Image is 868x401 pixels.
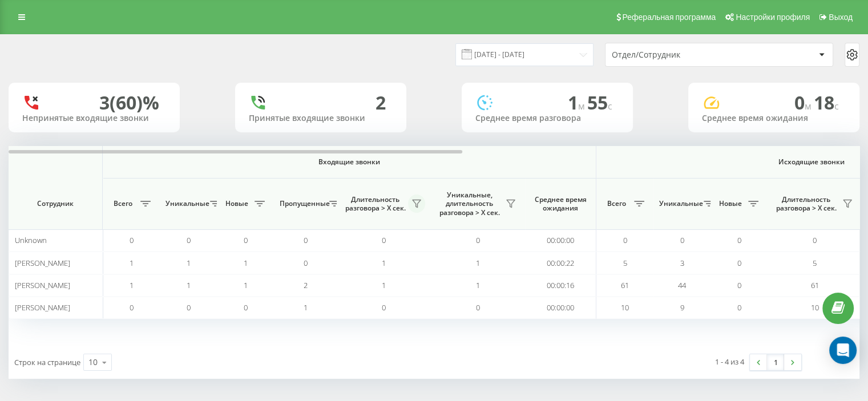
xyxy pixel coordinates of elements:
span: Выход [829,13,853,22]
span: 1 [244,258,248,268]
span: Сотрудник [18,199,92,208]
span: 0 [244,302,248,313]
span: c [608,100,612,112]
span: 5 [813,258,817,268]
span: 61 [811,280,819,290]
span: 61 [621,280,629,290]
td: 00:00:22 [525,252,596,274]
span: 0 [130,235,134,245]
span: Среднее время ожидания [534,195,587,213]
span: [PERSON_NAME] [15,280,70,290]
div: 10 [88,357,98,368]
div: Принятые входящие звонки [249,114,393,123]
span: 0 [187,302,191,313]
span: 0 [680,235,684,245]
div: 3 (60)% [99,92,159,114]
span: 0 [737,302,741,313]
span: 0 [304,258,308,268]
span: Уникальные, длительность разговора > Х сек. [437,191,502,217]
span: 0 [187,235,191,245]
span: [PERSON_NAME] [15,302,70,313]
span: 0 [304,235,308,245]
span: Всего [602,199,631,208]
span: Длительность разговора > Х сек. [342,195,408,213]
span: [PERSON_NAME] [15,258,70,268]
span: 0 [737,258,741,268]
span: Строк на странице [14,357,80,367]
td: 00:00:00 [525,229,596,252]
span: 1 [130,258,134,268]
div: Среднее время разговора [475,114,619,123]
span: Длительность разговора > Х сек. [773,195,839,213]
span: 0 [382,302,386,313]
span: м [578,100,587,112]
td: 00:00:16 [525,274,596,297]
a: 1 [767,354,784,370]
span: 0 [476,235,480,245]
span: 1 [476,280,480,290]
span: c [834,100,839,112]
span: Пропущенные [280,199,326,208]
span: 0 [737,235,741,245]
div: Отдел/Сотрудник [612,50,748,60]
span: Уникальные [165,199,207,208]
span: 3 [680,258,684,268]
span: Всего [108,199,137,208]
span: 1 [187,258,191,268]
span: 10 [621,302,629,313]
span: Входящие звонки [132,157,566,167]
span: 1 [304,302,308,313]
span: Реферальная программа [622,13,716,22]
span: 1 [382,280,386,290]
span: 1 [187,280,191,290]
span: 0 [476,302,480,313]
span: 0 [244,235,248,245]
span: Уникальные [659,199,700,208]
span: 0 [737,280,741,290]
span: 0 [130,302,134,313]
span: Новые [716,199,745,208]
span: 5 [623,258,627,268]
span: Новые [223,199,251,208]
span: 1 [382,258,386,268]
span: 9 [680,302,684,313]
div: 1 - 4 из 4 [715,356,744,367]
span: м [805,100,814,112]
span: 55 [587,90,612,115]
span: 1 [244,280,248,290]
td: 00:00:00 [525,297,596,319]
span: 1 [476,258,480,268]
div: Среднее время ожидания [702,114,846,123]
div: 2 [376,92,386,114]
span: 0 [794,90,814,115]
span: 1 [568,90,587,115]
div: Open Intercom Messenger [829,337,857,364]
span: 1 [130,280,134,290]
span: 44 [678,280,686,290]
span: 10 [811,302,819,313]
span: 0 [382,235,386,245]
span: 0 [623,235,627,245]
span: 18 [814,90,839,115]
span: 2 [304,280,308,290]
span: Настройки профиля [736,13,810,22]
span: Unknown [15,235,47,245]
div: Непринятые входящие звонки [22,114,166,123]
span: 0 [813,235,817,245]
